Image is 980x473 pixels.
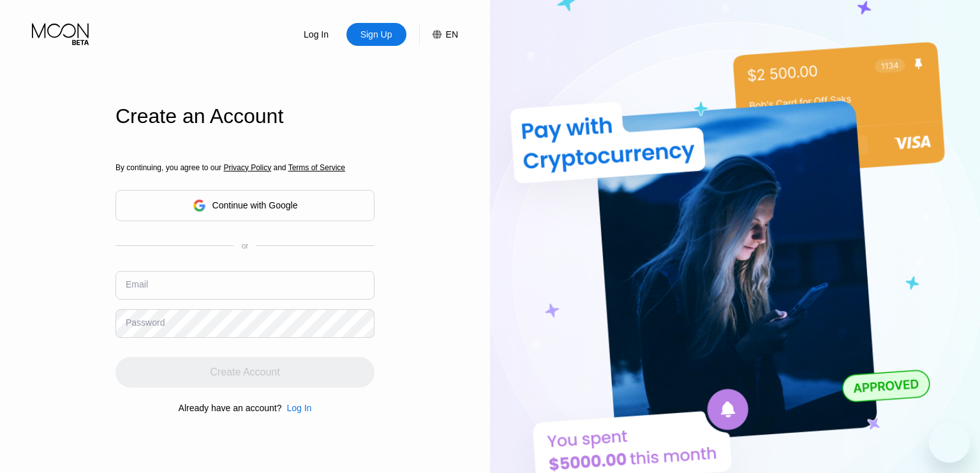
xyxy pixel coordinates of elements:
div: Continue with Google [115,190,375,221]
span: Privacy Policy [223,163,271,172]
div: Sign Up [359,28,394,41]
div: Create an Account [115,105,375,128]
div: Log In [286,23,346,46]
span: and [271,163,288,172]
div: Log In [281,403,311,413]
div: Already have an account? [179,403,282,413]
div: Email [126,279,148,289]
span: Terms of Service [288,163,345,172]
div: Continue with Google [212,200,298,210]
div: Log In [286,403,311,413]
div: EN [419,23,458,46]
div: Password [126,317,165,328]
iframe: Button to launch messaging window [929,422,970,463]
div: or [242,242,249,251]
div: Sign Up [346,23,406,46]
div: EN [446,29,458,40]
div: By continuing, you agree to our [115,163,375,172]
div: Log In [302,28,330,41]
